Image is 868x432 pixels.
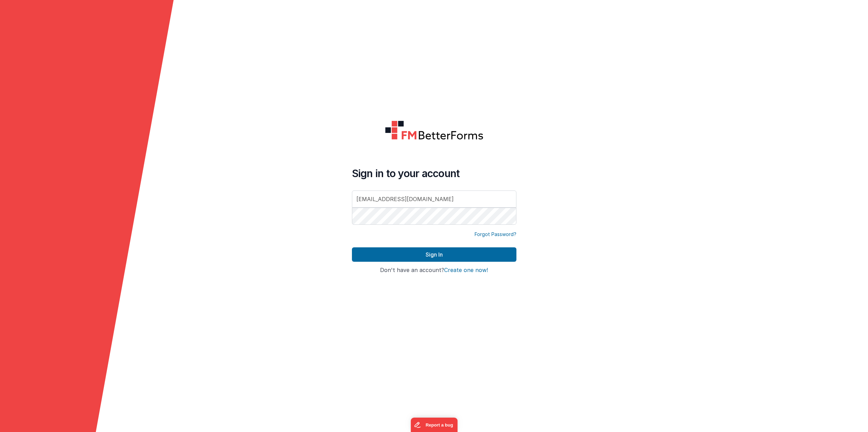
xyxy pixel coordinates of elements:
[444,267,488,273] button: Create one now!
[352,190,516,208] input: Email Address
[475,231,516,238] a: Forgot Password?
[352,247,516,262] button: Sign In
[352,167,516,180] h4: Sign in to your account
[352,267,516,273] h4: Don't have an account?
[411,418,457,432] iframe: Marker.io feedback button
